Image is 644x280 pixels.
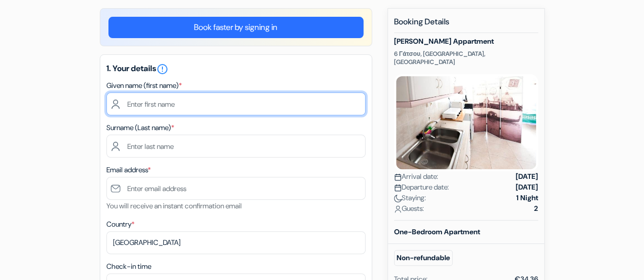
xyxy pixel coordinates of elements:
[394,250,453,266] small: Non-refundable
[156,63,169,74] a: error_outline
[394,171,438,182] span: Arrival date:
[516,171,538,182] strong: [DATE]
[106,261,151,272] label: Check-in time
[516,182,538,193] strong: [DATE]
[516,193,538,203] strong: 1 Night
[106,80,182,91] label: Given name (first name)
[106,122,174,133] label: Surname (Last name)
[394,173,402,181] img: calendar.svg
[394,50,538,66] p: 6 Γάτσου, [GEOGRAPHIC_DATA], [GEOGRAPHIC_DATA]
[394,193,426,203] span: Staying:
[106,177,366,200] input: Enter email address
[108,17,363,38] a: Book faster by signing in
[106,165,151,175] label: Email address
[394,195,402,202] img: moon.svg
[156,63,169,75] i: error_outline
[106,135,366,158] input: Enter last name
[534,203,538,214] strong: 2
[394,182,449,193] span: Departure date:
[394,205,402,213] img: user_icon.svg
[106,63,366,75] h5: 1. Your details
[394,184,402,192] img: calendar.svg
[394,37,538,46] h5: [PERSON_NAME] Appartment
[106,92,366,115] input: Enter first name
[394,203,424,214] span: Guests:
[394,17,538,33] h5: Booking Details
[106,219,134,230] label: Country
[394,227,480,236] b: One-Bedroom Apartment
[106,201,242,210] small: You will receive an instant confirmation email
